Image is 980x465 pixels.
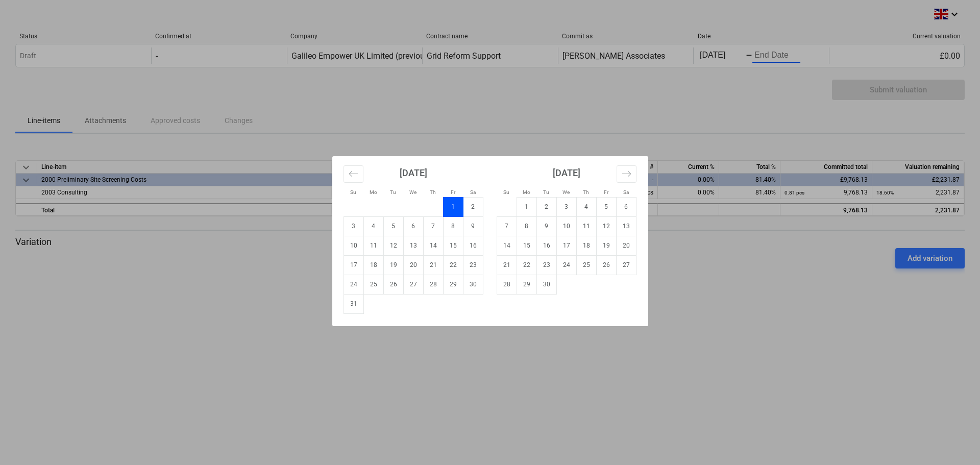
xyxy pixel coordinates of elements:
td: Choose Thursday, August 14, 2025 as your check-out date. It's available. [423,236,443,255]
small: Sa [470,189,476,195]
td: Choose Thursday, September 25, 2025 as your check-out date. It's available. [576,255,596,275]
small: Fr [451,189,455,195]
td: Choose Wednesday, August 6, 2025 as your check-out date. It's available. [403,216,423,236]
td: Choose Friday, September 5, 2025 as your check-out date. It's available. [596,197,616,216]
td: Choose Tuesday, September 2, 2025 as your check-out date. It's available. [536,197,556,216]
td: Choose Thursday, September 4, 2025 as your check-out date. It's available. [576,197,596,216]
td: Not available. Monday, September 1, 2025 [517,197,536,216]
td: Choose Wednesday, September 24, 2025 as your check-out date. It's available. [556,255,576,275]
td: Choose Saturday, August 9, 2025 as your check-out date. It's available. [463,216,483,236]
td: Choose Friday, September 19, 2025 as your check-out date. It's available. [596,236,616,255]
td: Choose Monday, September 29, 2025 as your check-out date. It's available. [517,275,536,294]
button: Move forward to switch to the next month. [617,165,636,183]
small: Mo [370,189,377,195]
td: Choose Saturday, September 27, 2025 as your check-out date. It's available. [616,255,636,275]
td: Choose Monday, August 18, 2025 as your check-out date. It's available. [363,255,383,275]
strong: [DATE] [553,167,580,178]
td: Choose Wednesday, September 10, 2025 as your check-out date. It's available. [556,216,576,236]
td: Choose Saturday, August 2, 2025 as your check-out date. It's available. [463,197,483,216]
td: Choose Tuesday, August 26, 2025 as your check-out date. It's available. [383,275,403,294]
td: Choose Saturday, August 23, 2025 as your check-out date. It's available. [463,255,483,275]
td: Choose Tuesday, September 16, 2025 as your check-out date. It's available. [536,236,556,255]
td: Choose Sunday, August 17, 2025 as your check-out date. It's available. [344,255,363,275]
small: Tu [390,189,396,195]
td: Choose Sunday, August 24, 2025 as your check-out date. It's available. [344,275,363,294]
td: Choose Sunday, September 7, 2025 as your check-out date. It's available. [497,216,517,236]
td: Choose Sunday, September 28, 2025 as your check-out date. It's available. [497,275,517,294]
td: Choose Monday, September 15, 2025 as your check-out date. It's available. [517,236,536,255]
td: Choose Saturday, September 6, 2025 as your check-out date. It's available. [616,197,636,216]
td: Choose Friday, September 26, 2025 as your check-out date. It's available. [596,255,616,275]
td: Choose Sunday, September 21, 2025 as your check-out date. It's available. [497,255,517,275]
td: Choose Monday, September 8, 2025 as your check-out date. It's available. [517,216,536,236]
td: Choose Friday, September 12, 2025 as your check-out date. It's available. [596,216,616,236]
td: Choose Wednesday, September 3, 2025 as your check-out date. It's available. [556,197,576,216]
td: Choose Thursday, August 7, 2025 as your check-out date. It's available. [423,216,443,236]
td: Choose Monday, August 11, 2025 as your check-out date. It's available. [363,236,383,255]
td: Choose Wednesday, August 13, 2025 as your check-out date. It's available. [403,236,423,255]
strong: [DATE] [400,167,427,178]
small: Fr [604,189,608,195]
td: Choose Tuesday, August 19, 2025 as your check-out date. It's available. [383,255,403,275]
small: Th [583,189,589,195]
small: Tu [543,189,549,195]
td: Choose Monday, August 4, 2025 as your check-out date. It's available. [363,216,383,236]
td: Choose Friday, August 8, 2025 as your check-out date. It's available. [443,216,463,236]
td: Selected. Friday, August 1, 2025 [443,197,463,216]
td: Choose Wednesday, August 20, 2025 as your check-out date. It's available. [403,255,423,275]
div: Calendar [332,156,648,326]
small: We [409,189,416,195]
td: Choose Thursday, September 18, 2025 as your check-out date. It's available. [576,236,596,255]
small: Mo [523,189,530,195]
td: Choose Friday, August 29, 2025 as your check-out date. It's available. [443,275,463,294]
td: Choose Thursday, August 21, 2025 as your check-out date. It's available. [423,255,443,275]
td: Choose Sunday, September 14, 2025 as your check-out date. It's available. [497,236,517,255]
td: Choose Thursday, September 11, 2025 as your check-out date. It's available. [576,216,596,236]
td: Choose Friday, August 15, 2025 as your check-out date. It's available. [443,236,463,255]
td: Choose Sunday, August 10, 2025 as your check-out date. It's available. [344,236,363,255]
small: Sa [623,189,629,195]
td: Choose Tuesday, September 9, 2025 as your check-out date. It's available. [536,216,556,236]
td: Choose Saturday, August 30, 2025 as your check-out date. It's available. [463,275,483,294]
td: Choose Tuesday, September 23, 2025 as your check-out date. It's available. [536,255,556,275]
td: Choose Wednesday, September 17, 2025 as your check-out date. It's available. [556,236,576,255]
td: Not available. Sunday, August 31, 2025 [344,294,363,313]
td: Choose Tuesday, August 5, 2025 as your check-out date. It's available. [383,216,403,236]
small: Su [503,189,509,195]
td: Choose Thursday, August 28, 2025 as your check-out date. It's available. [423,275,443,294]
button: Move backward to switch to the previous month. [344,165,363,183]
td: Choose Sunday, August 3, 2025 as your check-out date. It's available. [344,216,363,236]
td: Choose Tuesday, August 12, 2025 as your check-out date. It's available. [383,236,403,255]
td: Choose Wednesday, August 27, 2025 as your check-out date. It's available. [403,275,423,294]
small: Su [350,189,356,195]
td: Choose Tuesday, September 30, 2025 as your check-out date. It's available. [536,275,556,294]
td: Choose Monday, September 22, 2025 as your check-out date. It's available. [517,255,536,275]
td: Choose Saturday, September 13, 2025 as your check-out date. It's available. [616,216,636,236]
td: Choose Saturday, September 20, 2025 as your check-out date. It's available. [616,236,636,255]
td: Choose Saturday, August 16, 2025 as your check-out date. It's available. [463,236,483,255]
td: Choose Friday, August 22, 2025 as your check-out date. It's available. [443,255,463,275]
small: Th [430,189,436,195]
small: We [562,189,570,195]
td: Choose Monday, August 25, 2025 as your check-out date. It's available. [363,275,383,294]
